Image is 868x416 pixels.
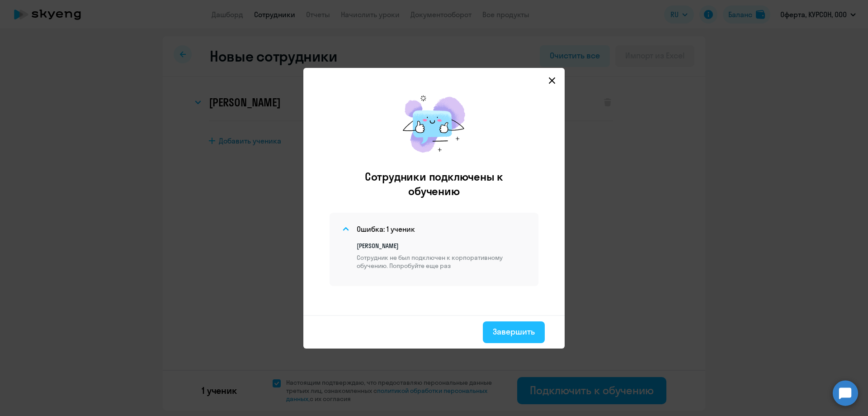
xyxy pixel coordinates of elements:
[483,321,545,343] button: Завершить
[357,253,528,270] p: Сотрудник не был подключен к корпоративному обучению. Попробуйте еще раз
[357,224,415,234] h4: Ошибка: 1 ученик
[347,169,521,198] h2: Сотрудники подключены к обучению
[493,326,535,338] div: Завершить
[357,242,528,250] p: [PERSON_NAME]
[393,86,475,162] img: results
